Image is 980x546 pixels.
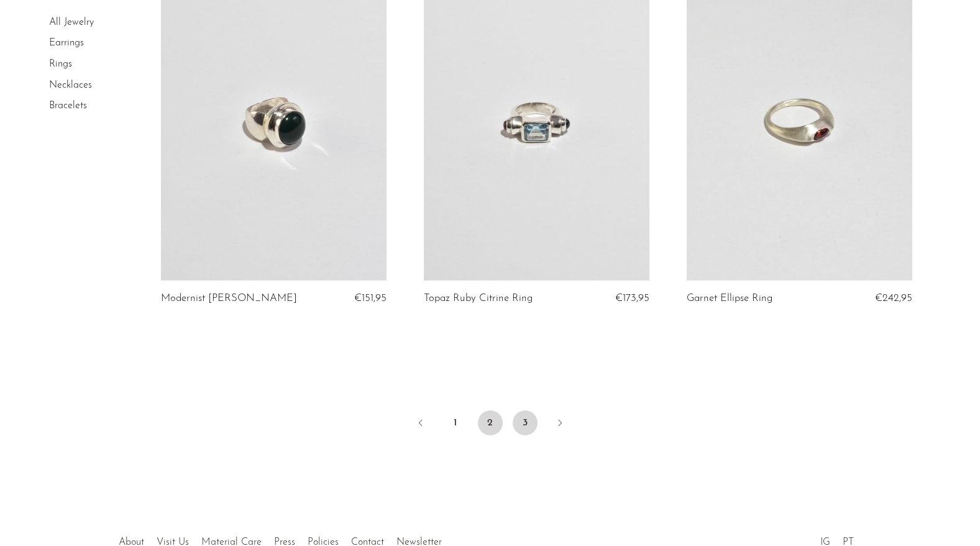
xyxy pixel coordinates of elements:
[424,293,533,304] a: Topaz Ruby Citrine Ring
[49,59,72,69] a: Rings
[443,410,468,435] a: 1
[615,293,649,303] span: €173,95
[161,293,297,304] a: Modernist [PERSON_NAME]
[478,410,503,435] span: 2
[875,293,912,303] span: €242,95
[49,101,87,111] a: Bracelets
[49,39,84,49] a: Earrings
[354,293,387,303] span: €151,95
[49,80,92,90] a: Necklaces
[408,410,433,438] a: Previous
[49,17,94,27] a: All Jewelry
[547,410,572,438] a: Next
[513,410,538,435] a: 3
[687,293,772,304] a: Garnet Ellipse Ring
